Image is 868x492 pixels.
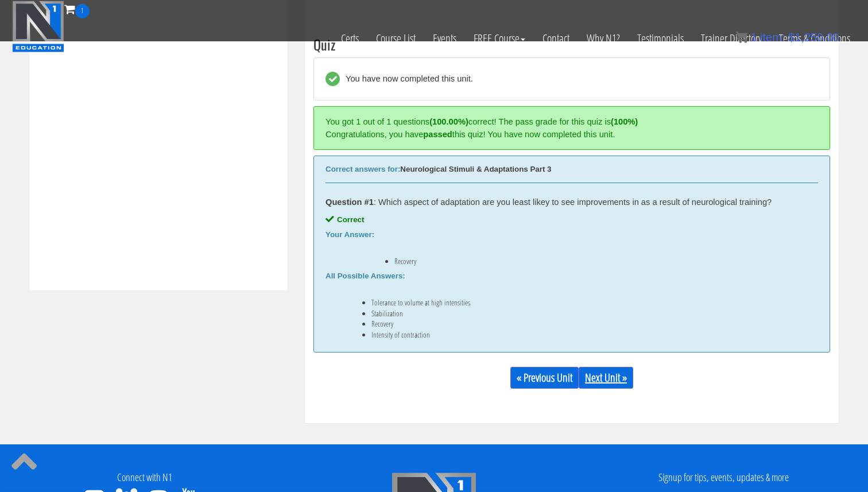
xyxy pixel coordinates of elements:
[325,215,818,224] div: Correct
[371,309,795,318] li: Stabilization
[760,31,785,44] span: item:
[9,472,281,483] h4: Connect with N1
[629,18,692,59] a: Testimonials
[736,32,747,43] img: icon11.png
[325,128,812,141] div: Congratulations, you have this quiz! You have now completed this unit.
[736,31,839,44] a: 1 item: $1,250.00
[325,197,374,207] strong: Question #1
[423,130,452,139] strong: passed
[325,272,405,280] b: All Possible Answers:
[367,18,424,59] a: Course List
[325,115,812,128] div: You got 1 out of 1 questions correct! The pass grade for this quiz is
[325,197,818,207] div: : Which aspect of adaptation are you least likey to see improvements in as a result of neurologic...
[510,367,579,389] a: « Previous Unit
[64,1,90,17] a: 1
[75,4,90,18] span: 1
[770,18,859,59] a: Terms & Conditions
[788,31,795,44] span: $
[325,230,374,239] b: Your Answer:
[692,18,770,59] a: Trainer Directory
[12,1,64,52] img: n1-education
[429,117,468,126] strong: (100.00%)
[788,31,839,44] bdi: 1,250.00
[587,472,859,483] h4: Signup for tips, events, updates & more
[394,257,795,266] li: Recovery
[325,165,818,174] div: Neurological Stimuli & Adaptations Part 3
[534,18,578,59] a: Contact
[750,31,757,44] span: 1
[371,330,795,339] li: Intensity of contraction
[340,72,473,86] div: You have now completed this unit.
[332,18,367,59] a: Certs
[371,319,795,328] li: Recovery
[325,165,400,173] b: Correct answers for:
[578,18,629,59] a: Why N1?
[579,367,633,389] a: Next Unit »
[424,18,465,59] a: Events
[611,117,638,126] strong: (100%)
[465,18,534,59] a: FREE Course
[371,298,795,307] li: Tolerance to volume at high intensities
